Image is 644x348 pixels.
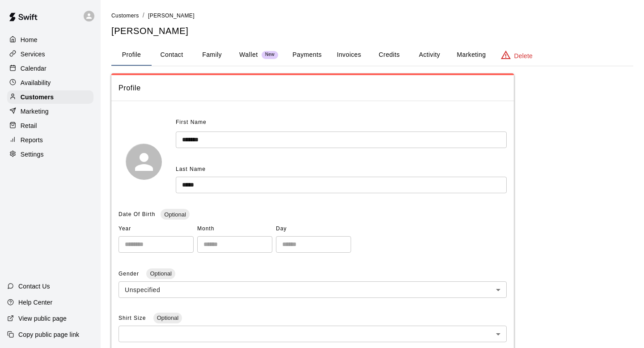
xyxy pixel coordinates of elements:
[7,47,93,61] a: Services
[192,44,232,66] button: Family
[111,44,633,66] div: basic tabs example
[119,271,141,277] span: Gender
[111,25,633,37] h5: [PERSON_NAME]
[21,150,44,159] p: Settings
[152,44,192,66] button: Contact
[18,282,50,291] p: Contact Us
[119,211,155,217] span: Date Of Birth
[143,11,144,20] li: /
[21,136,43,144] p: Reports
[119,315,148,321] span: Shirt Size
[21,35,38,44] p: Home
[21,107,49,116] p: Marketing
[111,12,139,19] a: Customers
[7,90,93,104] a: Customers
[161,211,189,218] span: Optional
[369,44,409,66] button: Credits
[153,314,182,321] span: Optional
[146,270,175,277] span: Optional
[276,222,351,236] span: Day
[409,44,449,66] button: Activity
[18,330,79,339] p: Copy public page link
[7,62,93,75] a: Calendar
[7,133,93,147] a: Reports
[176,115,207,130] span: First Name
[176,166,206,172] span: Last Name
[7,119,93,132] a: Retail
[7,76,93,89] a: Availability
[148,13,195,19] span: [PERSON_NAME]
[285,44,329,66] button: Payments
[21,50,45,59] p: Services
[7,148,93,161] a: Settings
[18,314,67,323] p: View public page
[21,78,51,87] p: Availability
[21,121,37,130] p: Retail
[119,222,194,236] span: Year
[197,222,272,236] span: Month
[514,51,533,60] p: Delete
[262,52,278,58] span: New
[119,82,507,94] span: Profile
[18,298,52,307] p: Help Center
[449,44,493,66] button: Marketing
[119,281,507,298] div: Unspecified
[111,13,139,19] span: Customers
[329,44,369,66] button: Invoices
[7,33,93,47] a: Home
[111,44,152,66] button: Profile
[111,11,633,21] nav: breadcrumb
[7,105,93,118] a: Marketing
[21,93,54,102] p: Customers
[239,50,258,59] p: Wallet
[21,64,47,73] p: Calendar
